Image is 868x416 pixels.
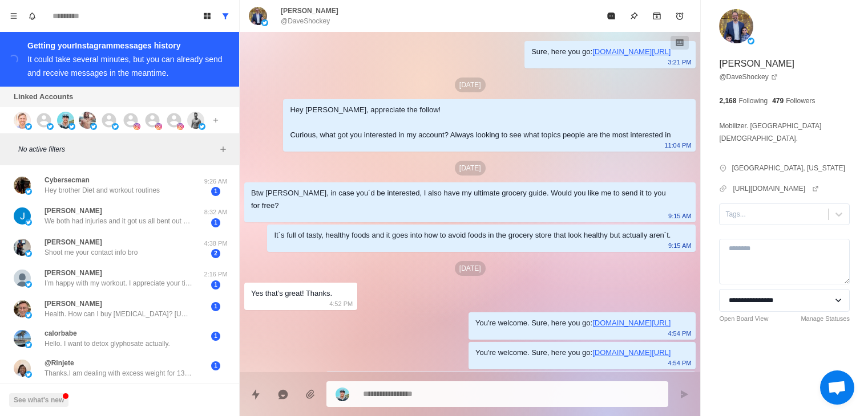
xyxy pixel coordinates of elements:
[112,123,119,130] img: picture
[211,332,220,341] span: 1
[272,383,294,406] button: Reply with AI
[25,281,32,288] img: picture
[57,112,74,129] img: picture
[23,7,41,25] button: Notifications
[668,357,691,369] p: 4:54 PM
[738,96,768,106] p: Following
[199,123,205,130] img: picture
[45,268,102,278] p: [PERSON_NAME]
[475,317,671,329] div: You're welcome. Sure, here you go:
[25,188,32,195] img: picture
[786,96,815,106] p: Followers
[673,383,696,406] button: Send message
[18,144,216,154] p: No active filters
[25,123,32,130] img: picture
[719,72,777,82] a: @DaveShockey
[244,383,267,406] button: Quick replies
[45,216,193,226] p: We both had injuries and it got us all bent out of shape. My husband had a knee surgery that has ...
[14,91,73,103] p: Linked Accounts
[719,57,794,71] p: [PERSON_NAME]
[592,319,671,327] a: [DOMAIN_NAME][URL]
[45,358,74,368] p: @Rinjete
[732,163,845,173] p: [GEOGRAPHIC_DATA], [US_STATE]
[134,123,140,130] img: picture
[14,360,31,377] img: picture
[201,270,230,279] p: 2:16 PM
[14,330,31,347] img: picture
[261,19,268,26] img: picture
[14,207,31,225] img: picture
[45,338,170,349] p: Hello. I want to detox glyphosate actually.
[455,261,486,276] p: [DATE]
[274,229,671,242] div: It´s full of tasty, healthy foods and it goes into how to avoid foods in the grocery store that l...
[600,5,623,27] button: Mark as read
[198,7,216,25] button: Board View
[455,78,486,92] p: [DATE]
[455,161,486,176] p: [DATE]
[45,175,90,185] p: Cybersecman
[668,56,691,68] p: 3:21 PM
[45,206,102,216] p: [PERSON_NAME]
[290,104,671,141] div: Hey [PERSON_NAME], appreciate the follow! Curious, what got you interested in my account? Always ...
[475,346,671,359] div: You're welcome. Sure, here you go:
[187,112,204,129] img: picture
[9,393,68,407] button: See what's new
[14,300,31,317] img: picture
[45,185,160,195] p: Hey brother Diet and workout routines
[45,247,138,258] p: Shoot me your contact info bro
[45,278,193,288] p: I’m happy with my workout. I appreciate your time.
[14,112,31,129] img: picture
[668,327,691,340] p: 4:54 PM
[772,96,784,106] p: 479
[216,142,230,156] button: Add filters
[45,309,193,319] p: Health. How can I buy [MEDICAL_DATA]? [URL][DOMAIN_NAME]
[281,6,338,16] p: [PERSON_NAME]
[27,39,225,52] div: Getting your Instagram messages history
[719,120,850,145] p: Mobilizer. [GEOGRAPHIC_DATA][DEMOGRAPHIC_DATA].
[209,113,223,127] button: Add account
[14,177,31,194] img: picture
[211,187,220,196] span: 1
[211,218,220,227] span: 1
[592,348,671,357] a: [DOMAIN_NAME][URL]
[719,96,736,106] p: 2,168
[719,9,753,43] img: picture
[281,16,330,26] p: @DaveShockey
[623,5,645,27] button: Pin
[14,239,31,256] img: picture
[45,368,193,378] p: Thanks.I am dealing with excess weight for 13 years. I want a sustainable permanent way of losing...
[592,47,671,56] a: [DOMAIN_NAME][URL]
[90,123,97,130] img: picture
[719,314,768,324] a: Open Board View
[329,297,353,310] p: 4:52 PM
[249,7,267,25] img: picture
[79,112,96,129] img: picture
[336,388,349,401] img: picture
[668,5,691,27] button: Add reminder
[45,328,77,338] p: calorbabe
[68,123,75,130] img: picture
[668,239,691,252] p: 9:15 AM
[5,7,23,25] button: Menu
[45,237,102,247] p: [PERSON_NAME]
[531,46,671,58] div: Sure, here you go:
[45,299,102,309] p: [PERSON_NAME]
[748,38,754,44] img: picture
[201,207,230,217] p: 8:32 AM
[27,55,223,78] div: It could take several minutes, but you can already send and receive messages in the meantime.
[47,123,54,130] img: picture
[733,183,819,194] a: [URL][DOMAIN_NAME]
[216,7,235,25] button: Show all conversations
[201,239,230,248] p: 4:38 PM
[801,314,850,324] a: Manage Statuses
[201,177,230,186] p: 9:26 AM
[211,280,220,289] span: 1
[664,139,691,152] p: 11:04 PM
[251,187,671,212] div: Btw [PERSON_NAME], in case you´d be interested, I also have my ultimate grocery guide. Would you ...
[299,383,322,406] button: Add media
[211,302,220,311] span: 1
[251,287,332,300] div: Yes that’s great! Thanks.
[155,123,162,130] img: picture
[211,249,220,258] span: 2
[25,371,32,378] img: picture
